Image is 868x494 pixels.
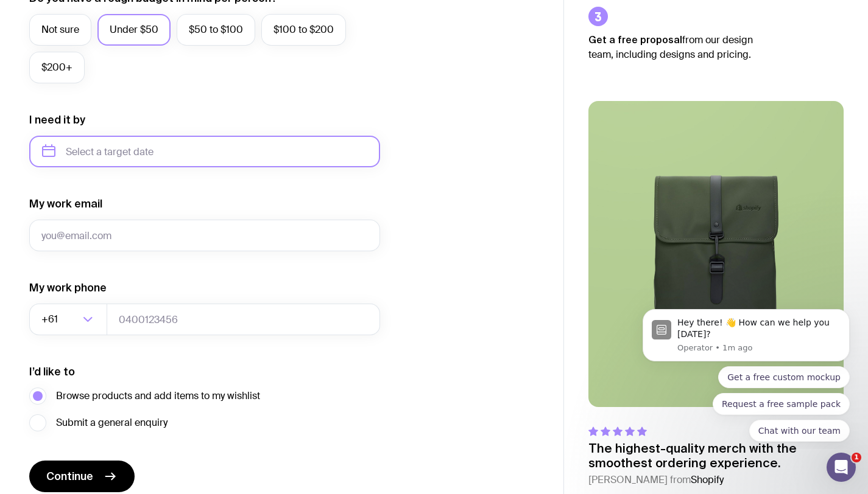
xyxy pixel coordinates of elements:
input: you@email.com [29,220,380,251]
label: $200+ [29,52,85,83]
cite: [PERSON_NAME] from [588,473,844,487]
label: My work phone [29,280,107,295]
span: Submit a general enquiry [56,416,168,430]
label: Under $50 [97,14,171,46]
label: I’d like to [29,364,75,379]
p: The highest-quality merch with the smoothest ordering experience. [588,441,844,470]
label: My work email [29,197,102,211]
label: I need it by [29,113,85,127]
p: from our design team, including designs and pricing. [588,32,771,62]
span: Shopify [691,473,724,486]
label: $50 to $100 [177,14,255,46]
strong: Get a free proposal [588,34,682,45]
iframe: Intercom live chat [827,453,856,482]
label: $100 to $200 [261,14,346,46]
button: Continue [29,461,135,492]
input: Search for option [60,304,79,335]
span: +61 [41,304,60,335]
iframe: Intercom notifications message [624,298,868,449]
label: Not sure [29,14,91,46]
span: Continue [46,469,93,484]
input: Select a target date [29,136,380,167]
input: 0400123456 [107,304,380,335]
div: Search for option [29,304,107,335]
span: Browse products and add items to my wishlist [56,389,260,403]
span: 1 [852,453,861,462]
